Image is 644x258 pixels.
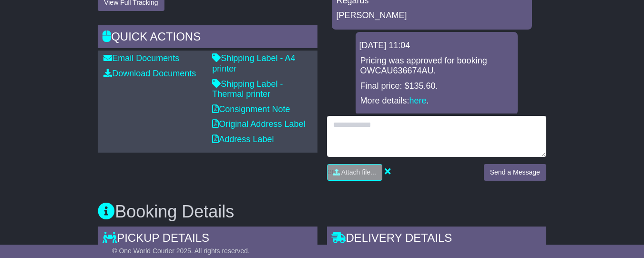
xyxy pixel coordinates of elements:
[112,247,250,255] span: © One World Courier 2025. All rights reserved.
[359,41,514,51] div: [DATE] 11:04
[327,227,546,252] div: Delivery Details
[337,10,527,21] p: [PERSON_NAME]
[409,96,427,105] a: here
[212,79,283,99] a: Shipping Label - Thermal printer
[212,134,274,144] a: Address Label
[360,81,513,92] p: Final price: $135.60.
[360,96,513,106] p: More details: .
[360,56,513,76] p: Pricing was approved for booking OWCAU636674AU.
[484,164,546,181] button: Send a Message
[103,53,179,63] a: Email Documents
[98,202,546,221] h3: Booking Details
[98,25,317,51] div: Quick Actions
[98,227,317,252] div: Pickup Details
[103,69,196,78] a: Download Documents
[212,53,295,73] a: Shipping Label - A4 printer
[212,104,290,114] a: Consignment Note
[212,119,305,129] a: Original Address Label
